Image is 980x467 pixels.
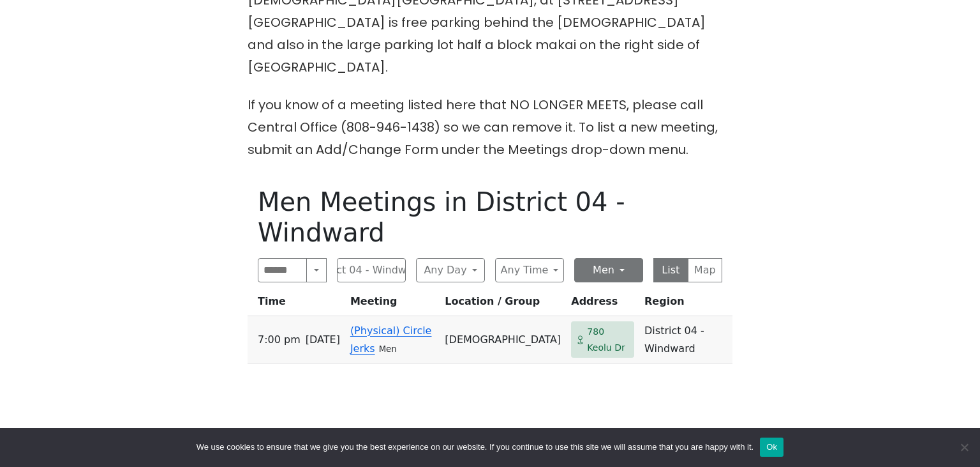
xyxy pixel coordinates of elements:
[350,325,432,355] a: (Physical) Circle Jerks
[337,258,406,282] button: District 04 - Windward
[495,258,564,282] button: Any Time
[688,258,723,282] button: Map
[258,258,307,282] input: Search
[566,293,639,316] th: Address
[574,258,643,282] button: Men
[258,331,301,349] span: 7:00 PM
[258,187,722,248] h1: Men Meetings in District 04 - Windward
[306,331,340,349] span: [DATE]
[345,293,440,316] th: Meeting
[248,293,345,316] th: Time
[379,344,397,354] small: Men
[440,293,566,316] th: Location / Group
[587,324,629,355] span: 780 Keolu Dr
[639,293,732,316] th: Region
[760,438,783,457] button: Ok
[639,316,732,364] td: District 04 - Windward
[306,258,327,282] button: Search
[958,441,970,454] span: No
[197,441,754,454] span: We use cookies to ensure that we give you the best experience on our website. If you continue to ...
[440,316,566,364] td: [DEMOGRAPHIC_DATA]
[416,258,485,282] button: Any Day
[248,94,732,161] p: If you know of a meeting listed here that NO LONGER MEETS, please call Central Office (808-946-14...
[653,258,688,282] button: List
